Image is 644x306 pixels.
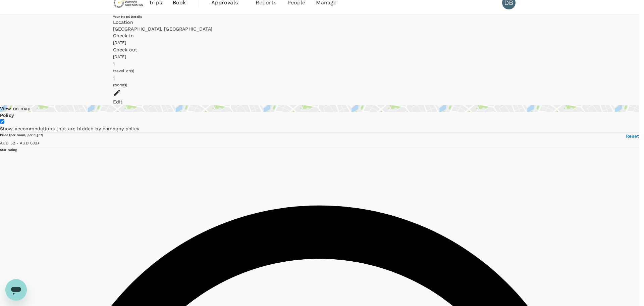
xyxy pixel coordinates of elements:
[113,19,526,26] div: Location
[113,83,127,87] span: room(s)
[113,69,135,73] span: traveller(s)
[113,60,526,67] div: 1
[113,40,126,45] span: [DATE]
[626,133,639,139] span: Reset
[113,75,526,81] div: 1
[113,26,526,32] div: [GEOGRAPHIC_DATA], [GEOGRAPHIC_DATA]
[113,46,526,53] div: Check out
[113,54,126,59] span: [DATE]
[113,14,526,19] h6: Your Hotel Details
[113,32,526,39] div: Check in
[113,98,526,105] div: Edit
[5,279,27,301] iframe: Button to launch messaging window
